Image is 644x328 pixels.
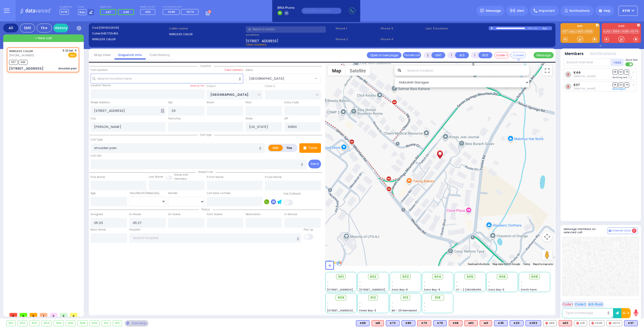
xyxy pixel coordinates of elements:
span: K46 [124,10,129,14]
label: WIRELESS CALLER [92,37,167,41]
span: 905 [467,274,473,279]
img: red-radio-icon.svg [591,322,594,324]
span: - [392,301,393,305]
span: Important [539,9,555,13]
span: SO [618,82,623,87]
div: BLS [510,320,524,326]
label: Township [168,117,181,121]
div: BLS [526,320,541,326]
span: EMS [68,53,77,58]
span: Other building occupants [161,109,164,113]
div: ALS [480,320,492,326]
div: 902 [18,320,27,326]
label: Entry Code [284,101,299,105]
div: See map [125,320,148,326]
label: Medic on call [140,6,157,9]
label: Pick up [304,228,313,232]
label: EMS [560,25,600,28]
label: ZIP [284,117,288,121]
span: 902 [370,274,376,279]
label: Call Type [91,138,103,142]
div: BLS [401,320,415,326]
label: KJFD [602,25,641,28]
input: Search hospital [129,233,302,243]
span: Patient info [196,170,216,174]
span: 918 [435,295,440,300]
a: Dispatch info [114,53,146,57]
span: 913 [403,295,408,300]
span: Message [486,8,501,13]
div: 908 [78,320,87,326]
label: Age [91,191,96,195]
button: 10-4 [621,308,631,318]
button: Toggle fullscreen view [542,66,552,76]
small: Share with [174,173,188,177]
button: ALS [455,52,469,58]
button: Show satellite imagery [345,66,370,76]
label: Fire [283,145,297,151]
button: Message [534,52,554,58]
span: Sanz Bay-6 [392,288,408,292]
div: Bay [542,26,552,30]
label: Last Name [149,175,163,179]
span: Clear address [246,42,267,46]
button: BUS [478,52,492,58]
span: [STREET_ADDRESS][PERSON_NAME] [359,288,407,292]
span: - [456,280,458,284]
span: Phone 2 [336,37,379,41]
span: 906 [499,274,506,279]
span: K46 [19,60,27,65]
span: - [359,284,361,288]
div: M16 [543,320,557,326]
label: Apt [168,101,173,105]
a: FD74 [630,30,639,33]
div: Fire [37,24,52,32]
div: K37 [624,320,638,326]
div: 0:00 [528,25,532,31]
span: TR [624,82,629,87]
span: K37 [9,60,18,65]
span: members [174,177,187,181]
label: Caller name [169,26,244,31]
span: - [488,280,490,284]
label: EMS [268,145,283,151]
span: 901 [338,274,344,279]
label: Gender [168,191,178,195]
div: M3 [480,320,492,326]
div: [STREET_ADDRESS] [9,66,44,71]
span: BRIA Phone [277,6,294,10]
span: 0 [50,313,57,317]
label: Back Home [91,228,106,232]
a: Call History [146,53,174,57]
label: Last 3 location [425,26,489,31]
span: 0 [632,228,636,233]
div: K73 [386,320,399,326]
span: 912 [370,295,376,300]
div: K70 [417,320,431,326]
label: Dispatcher [60,6,72,9]
div: ALS [464,320,478,326]
div: 2:11 [533,25,538,31]
div: K35 [494,320,508,326]
a: Send again [613,87,626,90]
label: Call Location [91,68,108,72]
button: Members [565,51,584,57]
span: Internal Chat [612,229,631,232]
span: + New call [35,36,52,41]
label: Cad: [92,26,167,30]
span: Phone 1 [336,26,379,31]
div: / [532,25,533,31]
div: M12 [464,320,478,326]
a: K303 [584,30,593,33]
label: Night unit [100,6,136,9]
button: Send [308,160,321,168]
a: KJFD [603,30,611,33]
span: - [359,280,361,284]
label: Assigned [91,212,103,216]
div: 901 [7,320,15,326]
img: comment-alt.png [609,230,611,232]
span: [STREET_ADDRESS][PERSON_NAME] [327,309,375,312]
button: Code 1 [562,301,573,307]
a: bay [569,30,576,33]
span: - [327,305,329,309]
